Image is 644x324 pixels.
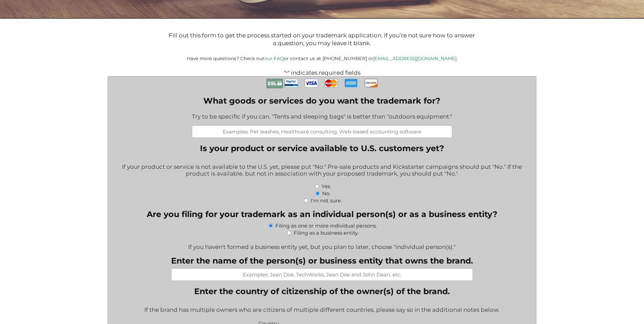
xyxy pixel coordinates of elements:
[311,197,342,204] label: I'm not sure.
[373,56,457,61] a: [EMAIL_ADDRESS][DOMAIN_NAME]
[192,96,452,106] label: What goods or services do you want the trademark for?
[344,76,358,90] img: AmEx
[192,109,452,125] div: Try to be specific if you can. "Tents and sleeping bags" is better than "outdoors equipment."
[113,302,531,319] div: If the brand has multiple owners who are citizens of multiple different countries, please say so ...
[322,190,330,197] label: No.
[324,76,338,90] img: MasterCard
[284,76,298,90] img: PayPal
[84,69,560,76] p: " " indicates required fields
[113,239,531,250] div: If you haven't formed a business entity yet, but you plan to later, choose "individual person(s)."
[147,209,497,219] legend: Are you filing for your trademark as an individual person(s) or as a business entity?
[305,76,318,90] img: Visa
[167,32,477,48] p: Fill out this form to get the process started on your trademark application. If you’re not sure h...
[264,56,284,61] a: our FAQ
[275,222,377,229] label: Filing as one or more individual persons.
[321,183,331,190] label: Yes.
[200,143,444,153] legend: Is your product or service available to U.S. customers yet?
[194,286,450,296] legend: Enter the country of citizenship of the owner(s) of the brand.
[266,76,283,90] img: Secure Payment with SSL
[294,230,358,236] label: Filing as a business entity.
[192,125,452,138] input: Examples: Pet leashes; Healthcare consulting; Web-based accounting software
[171,256,473,266] label: Enter the name of the person(s) or business entity that owns the brand.
[171,268,473,281] input: Examples: Jean Doe, TechWorks, Jean Doe and John Dean, etc.
[113,159,531,182] div: If your product or service is not available to the U.S. yet, please put "No." Pre-sale products a...
[187,56,458,61] small: Have more questions? Check out or contact us at [PHONE_NUMBER] or .
[364,76,378,89] img: Discover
